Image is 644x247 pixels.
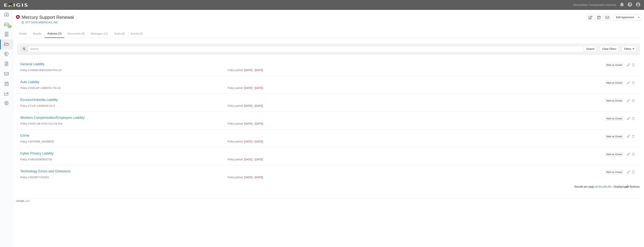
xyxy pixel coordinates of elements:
a: Edit policy [624,117,630,120]
p: Policy period: [228,104,243,108]
button: Delete Policy [630,80,637,86]
a: Results [30,30,44,37]
p: Policy #: [20,68,30,72]
span: [DATE] - [DATE] [244,122,263,125]
input: Search [28,46,584,52]
p: Policy #: [20,175,30,179]
a: Crime [20,134,29,137]
div: 1 [8,25,12,28]
span: [DATE] - [DATE] [244,140,263,143]
div: CUP-1J668829-24-I3 [17,104,225,108]
button: Mark as Closed [605,81,623,85]
span: [DATE] - [DATE] [244,69,263,72]
p: Policy #: [20,104,30,108]
a: Exigis, LLC [18,200,30,202]
a: NTT DATA AMERICAS, INC. [25,21,59,24]
button: Mark as Closed [605,99,623,103]
a: Edit policy [624,134,630,138]
div: Mercury Support Renewal [16,14,74,20]
a: General Liability [20,62,44,66]
a: Edit policy [624,99,630,102]
button: Mark as Closed [605,170,623,174]
i: Help Center - Complianz [628,3,632,7]
img: logo-5460c22ac91f19d4615b14bd174203de0afe785f0fc80cf4dbbc73dc1793850b.png [3,2,29,8]
div: W32B77240301 [17,175,225,179]
button: Mark as Closed [605,134,623,139]
a: Tasks (0) [111,30,128,37]
a: Edit policy [624,63,630,67]
span: [DATE] - [DATE] [244,176,263,179]
button: Mark as Closed [605,152,623,156]
div: NRO30060842700 [17,158,225,161]
a: All [607,185,610,188]
p: Policy period: [228,122,243,126]
a: Technology Errors and Omissions [20,169,71,173]
p: Policy period: [228,158,243,161]
div: HN660-6N030306-PHX-24 [17,68,225,72]
p: Policy period: [228,68,243,72]
a: Documents (5) [65,30,87,37]
p: Policy period: [228,175,243,179]
p: Policy #: [20,86,30,90]
p: Policy #: [20,122,30,126]
a: 100 [602,185,607,188]
button: Delete Policy [630,98,637,104]
button: Mark as Closed [605,117,623,121]
a: 20 [595,185,598,188]
p: Policy #: [20,140,30,143]
a: Metropolitan Transportation Authority [571,1,618,9]
a: 50 [599,185,602,188]
a: Details [16,30,30,37]
i: Non-Compliant [16,15,20,19]
p: Policy #: [20,158,30,161]
span: [DATE] - [DATE] [244,86,263,89]
div: [PHONE_NUMBER] [17,140,225,143]
p: Policy period: [228,86,243,90]
span: [DATE] - [DATE] [244,158,263,161]
a: Edit policy [624,81,630,85]
b: all 7 [626,185,631,188]
a: Activity (0) [128,30,146,37]
a: Auto Liability [20,80,39,84]
small: by [16,199,30,203]
span: Mercury Support Renewal [22,15,74,20]
button: Delete Policy [630,169,637,175]
a: Workers Compensation/Employers Liability [20,116,85,120]
a: Clear Filters [600,46,619,52]
button: Delete Policy [630,133,637,140]
a: Edit policy [624,152,630,156]
a: Edit policy [624,170,630,174]
a: Messages (11) [88,30,111,37]
a: Filters [622,46,637,52]
a: Excess/Umbrella Liability [20,98,58,102]
button: Mark as Closed [605,63,623,67]
button: Delete Policy [630,115,637,122]
input: Search [584,46,597,52]
div: AOS UB-0Y81711A-24-I3-K [17,122,225,126]
button: Delete Policy [630,62,637,68]
a: Policies (7) [45,30,64,38]
div: HHCAP-1J668701-TIA-24 [17,86,225,90]
a: Cyber Privacy Liability [20,152,53,155]
p: Policy period: [228,140,243,143]
span: [DATE] - [DATE] [244,104,263,107]
a: Edit Agreement [614,14,636,20]
div: Results per page: , , , — Displaying policies [15,185,642,189]
button: Delete Policy [630,151,637,158]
